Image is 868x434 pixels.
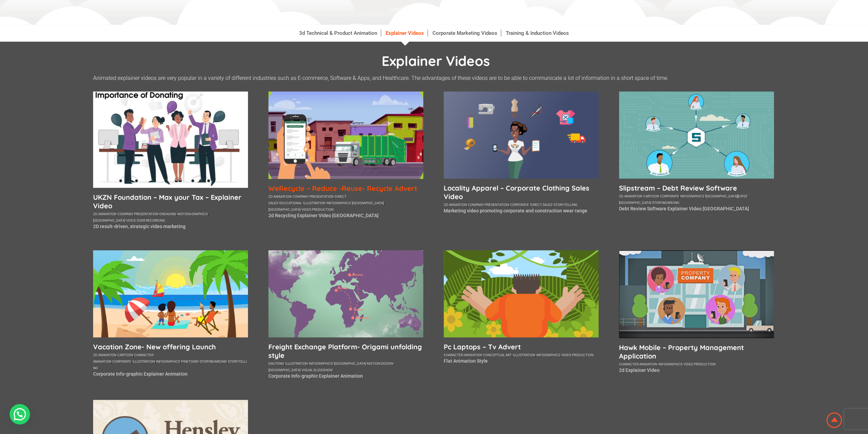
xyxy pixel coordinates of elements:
a: UKZN Foundation – Max your Tax – Explainer Video [93,193,248,210]
div: , , , , , , [268,360,423,373]
a: [GEOGRAPHIC_DATA] [268,208,300,211]
a: infographics [536,353,560,357]
a: illustration [285,362,308,365]
a: visual slideshow [301,368,333,372]
a: Explainer Videos [382,30,428,37]
a: character animation [619,362,657,366]
a: Training & Induction Videos [502,30,572,37]
a: pinetown [181,360,198,363]
a: voice over recording [126,219,165,222]
a: infographics [156,360,180,363]
p: Flat Animation Style [444,358,599,364]
a: infographics [326,201,351,205]
a: cartoon [117,353,133,357]
a: corporate [112,360,131,363]
a: Vacation Zone- New offering Launch [93,342,248,351]
a: direct sales [530,203,553,207]
h1: Explainer Videos [97,52,775,69]
a: company presentation [117,212,158,216]
a: storytelling [93,360,247,370]
a: corporate [660,194,679,198]
a: educational [279,201,302,205]
a: character animation [444,353,482,357]
div: , , , , , , [619,192,774,205]
div: , , , , [444,351,599,358]
a: motion graphics [177,212,208,216]
a: gauteng [268,362,284,365]
a: storytelling [554,203,577,207]
a: Locality Apparel – Corporate Clothing Sales Video [444,184,599,201]
a: [GEOGRAPHIC_DATA][DATE] [705,194,747,198]
a: [GEOGRAPHIC_DATA] [352,201,384,205]
a: engaging [159,212,176,216]
a: company presentation [293,195,334,198]
p: 2D result-driven, strategic video marketing [93,224,248,229]
a: corporate [510,203,529,207]
a: 2d animation [619,194,642,198]
p: Debt Review Software Explainer Video [GEOGRAPHIC_DATA] [619,206,774,211]
a: company presentation [468,203,509,207]
a: illustration [132,360,155,363]
p: 2d Explainer Video [619,367,774,373]
a: video production [683,362,716,366]
a: storyboarding [652,201,679,205]
p: Marketing video promoting corporate and construction wear range [444,208,599,213]
a: infographics [309,362,333,365]
a: direct sales [268,195,347,205]
a: video production [301,208,334,211]
a: Corporate Marketing Videos [429,30,501,37]
a: 2d animation [268,195,292,198]
a: 2d animation [93,353,116,357]
a: [GEOGRAPHIC_DATA] [619,201,651,205]
a: [GEOGRAPHIC_DATA] [334,362,366,365]
a: [GEOGRAPHIC_DATA] [268,368,300,372]
div: , , , , , , , , [268,193,423,212]
a: motion design [367,362,393,365]
a: illustration [303,201,325,205]
a: conceptual art [483,353,512,357]
a: infographics [680,194,704,198]
p: 2d Recycling Explainer Video [GEOGRAPHIC_DATA] [268,213,423,218]
img: Animation Studio South Africa [825,411,843,429]
div: , , , , , [93,210,248,223]
div: , , , , , , , , [93,351,248,370]
div: , , , , [444,201,599,207]
a: character animation [93,353,153,363]
a: WeRecycle – Reduce -Reuse- Recycle Advert [268,184,423,193]
a: infographics [658,362,682,366]
a: 3d Technical & Product Animation [296,30,381,37]
a: cartoon [643,194,659,198]
p: Corporate Info-graphic Explainer Animation [268,373,423,379]
a: Pc Laptops – Tv Advert [444,342,599,351]
div: , , [619,360,774,367]
a: Hawk Mobile – Property Management Application [619,343,774,360]
p: Animated explainer videos are very popular in a variety of different industries such as E-commerc... [93,75,775,81]
p: Corporate Info-graphic Explainer Animation [93,371,248,377]
a: 2d animation [93,212,116,216]
a: illustration [513,353,535,357]
a: Slipstream – Debt Review Software [619,184,774,192]
a: 2d animation [444,203,467,207]
a: [GEOGRAPHIC_DATA] [93,219,125,222]
a: video production [561,353,593,357]
a: Freight Exchange Platform- Origami unfolding style [268,342,423,360]
a: storyboarding [200,360,227,363]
